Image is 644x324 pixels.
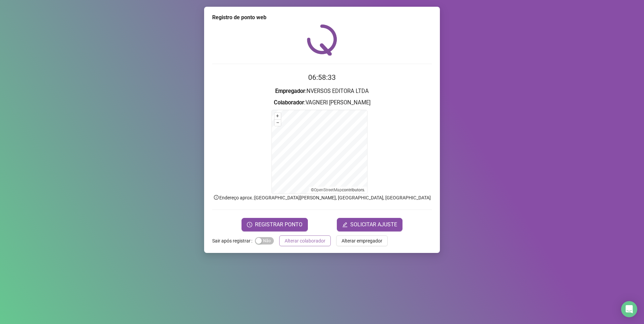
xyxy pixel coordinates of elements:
[255,221,302,229] span: REGISTRAR PONTO
[241,218,308,231] button: REGISTRAR PONTO
[279,235,331,246] button: Alterar colaborador
[336,235,388,246] button: Alterar empregador
[314,188,342,192] a: OpenStreetMap
[212,87,432,96] h3: : NVERSOS EDITORA LTDA
[275,113,281,119] button: +
[307,24,337,56] img: QRPoint
[247,222,252,227] span: clock-circle
[274,99,304,106] strong: Colaborador
[212,235,255,246] label: Sair após registrar
[275,120,281,126] button: –
[621,301,637,317] div: Open Intercom Messenger
[285,237,325,245] span: Alterar colaborador
[275,88,305,94] strong: Empregador
[342,222,348,227] span: edit
[213,194,219,200] span: info-circle
[350,221,397,229] span: SOLICITAR AJUSTE
[212,98,432,107] h3: : VAGNERI [PERSON_NAME]
[308,73,336,82] time: 06:58:33
[337,218,402,231] button: editSOLICITAR AJUSTE
[342,237,382,245] span: Alterar empregador
[311,188,365,192] li: © contributors.
[212,194,432,201] p: Endereço aprox. : [GEOGRAPHIC_DATA][PERSON_NAME], [GEOGRAPHIC_DATA], [GEOGRAPHIC_DATA]
[212,13,432,22] div: Registro de ponto web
